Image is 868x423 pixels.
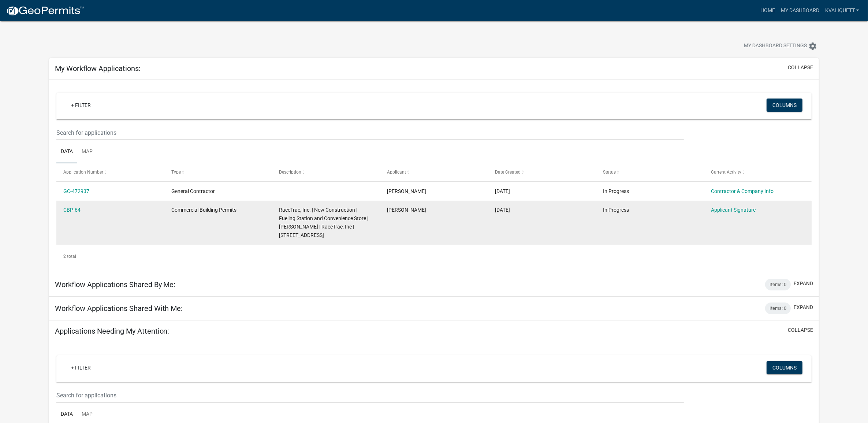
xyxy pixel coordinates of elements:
[56,388,684,403] input: Search for applications
[767,361,802,374] button: Columns
[488,163,596,181] datatable-header-cell: Date Created
[171,170,181,175] span: Type
[767,99,802,112] button: Columns
[744,42,807,51] span: My Dashboard Settings
[77,140,97,164] a: Map
[711,188,774,194] a: Contractor & Company Info
[711,207,756,213] a: Applicant Signature
[596,163,704,181] datatable-header-cell: Status
[171,207,236,213] span: Commercial Building Permits
[63,188,89,194] a: GC-472937
[63,207,81,213] a: CBP-64
[603,207,629,213] span: In Progress
[495,188,510,194] span: 09/03/2025
[603,188,629,194] span: In Progress
[164,163,272,181] datatable-header-cell: Type
[822,4,862,18] a: kvaliquett
[603,170,616,175] span: Status
[387,207,426,213] span: Karen Valiquett
[788,326,813,334] button: collapse
[65,361,97,374] a: + Filter
[765,279,791,290] div: Items: 0
[55,64,141,73] h5: My Workflow Applications:
[711,170,741,175] span: Current Activity
[380,163,488,181] datatable-header-cell: Applicant
[55,327,169,335] h5: Applications Needing My Attention:
[495,207,510,213] span: 08/29/2025
[56,247,812,266] div: 2 total
[63,170,103,175] span: Application Number
[279,170,301,175] span: Description
[788,64,813,71] button: collapse
[778,4,822,18] a: My Dashboard
[56,125,684,140] input: Search for applications
[765,303,791,314] div: Items: 0
[757,4,778,18] a: Home
[794,280,813,287] button: expand
[704,163,812,181] datatable-header-cell: Current Activity
[495,170,521,175] span: Date Created
[171,188,215,194] span: General Contractor
[65,99,97,112] a: + Filter
[808,42,817,51] i: settings
[55,304,183,313] h5: Workflow Applications Shared With Me:
[49,79,819,272] div: collapse
[387,188,426,194] span: Karen Valiquett
[279,207,368,238] span: RaceTrac, Inc. | New Construction | Fueling Station and Convenience Store | Zach Senn | RaceTrac,...
[56,140,77,164] a: Data
[794,304,813,311] button: expand
[55,280,176,289] h5: Workflow Applications Shared By Me:
[56,163,164,181] datatable-header-cell: Application Number
[272,163,380,181] datatable-header-cell: Description
[738,39,823,53] button: My Dashboard Settingssettings
[387,170,406,175] span: Applicant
